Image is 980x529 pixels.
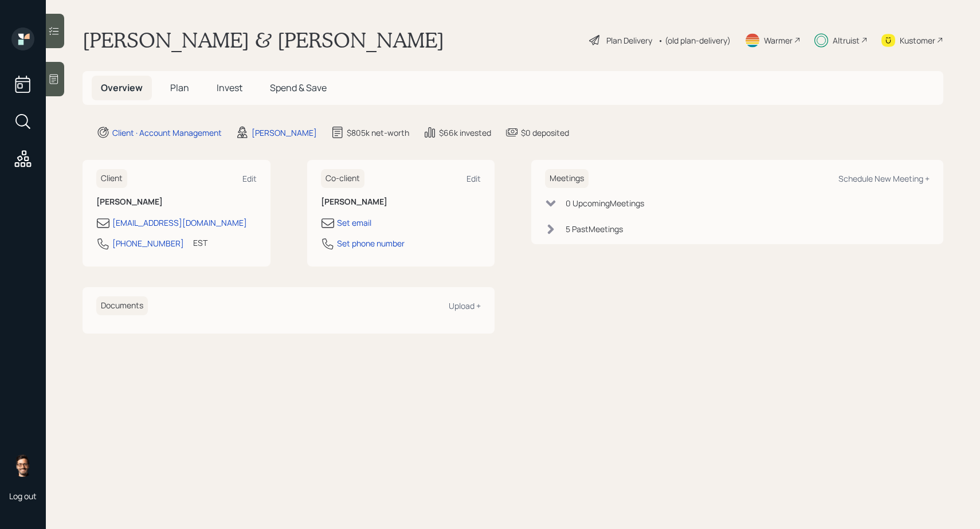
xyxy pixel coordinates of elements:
[521,127,569,139] div: $0 deposited
[337,237,405,249] div: Set phone number
[96,296,148,315] h6: Documents
[217,81,242,94] span: Invest
[9,491,37,501] div: Log out
[900,34,935,46] div: Kustomer
[83,28,444,53] h1: [PERSON_NAME] & [PERSON_NAME]
[566,223,623,235] div: 5 Past Meeting s
[170,81,189,94] span: Plan
[764,34,793,46] div: Warmer
[101,81,143,94] span: Overview
[449,300,481,311] div: Upload +
[337,217,371,229] div: Set email
[96,197,257,207] h6: [PERSON_NAME]
[252,127,317,139] div: [PERSON_NAME]
[833,34,860,46] div: Altruist
[606,34,652,46] div: Plan Delivery
[96,169,127,188] h6: Client
[112,127,222,139] div: Client · Account Management
[347,127,409,139] div: $805k net-worth
[658,34,731,46] div: • (old plan-delivery)
[112,237,184,249] div: [PHONE_NUMBER]
[242,173,257,184] div: Edit
[321,169,364,188] h6: Co-client
[838,173,930,184] div: Schedule New Meeting +
[467,173,481,184] div: Edit
[545,169,589,188] h6: Meetings
[193,237,207,249] div: EST
[112,217,247,229] div: [EMAIL_ADDRESS][DOMAIN_NAME]
[439,127,491,139] div: $66k invested
[321,197,481,207] h6: [PERSON_NAME]
[11,454,34,477] img: sami-boghos-headshot.png
[270,81,327,94] span: Spend & Save
[566,197,644,209] div: 0 Upcoming Meeting s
